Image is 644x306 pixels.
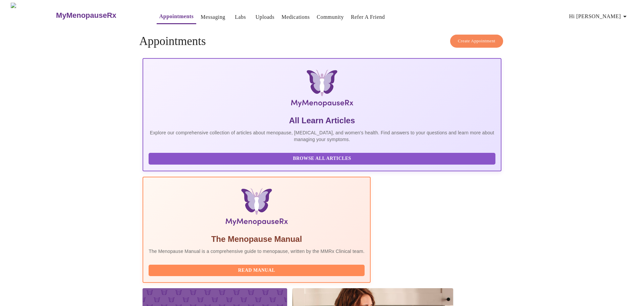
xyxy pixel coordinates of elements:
[317,12,344,22] a: Community
[55,4,143,27] a: MyMenopauseRx
[149,153,495,165] button: Browse All Articles
[157,10,196,24] button: Appointments
[149,129,495,143] p: Explore our comprehensive collection of articles about menopause, [MEDICAL_DATA], and women's hea...
[149,248,365,255] p: The Menopause Manual is a comprehensive guide to menopause, written by the MMRx Clinical team.
[348,10,388,24] button: Refer a Friend
[567,10,632,23] button: Hi [PERSON_NAME]
[253,10,277,24] button: Uploads
[56,11,116,20] h3: MyMenopauseRx
[139,35,505,48] h4: Appointments
[11,3,55,28] img: MyMenopauseRx Logo
[314,10,346,24] button: Community
[183,188,330,228] img: Menopause Manual
[458,37,495,45] span: Create Appointment
[203,70,441,110] img: MyMenopauseRx Logo
[569,12,629,21] span: Hi [PERSON_NAME]
[351,12,385,22] a: Refer a Friend
[155,266,358,275] span: Read Manual
[201,12,225,22] a: Messaging
[155,155,489,163] span: Browse All Articles
[279,10,312,24] button: Medications
[256,12,275,22] a: Uploads
[159,12,194,21] a: Appointments
[149,155,497,161] a: Browse All Articles
[149,267,366,273] a: Read Manual
[450,35,503,48] button: Create Appointment
[149,115,495,126] h5: All Learn Articles
[230,10,251,24] button: Labs
[198,10,228,24] button: Messaging
[235,12,246,22] a: Labs
[149,265,365,276] button: Read Manual
[281,12,310,22] a: Medications
[149,234,365,245] h5: The Menopause Manual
